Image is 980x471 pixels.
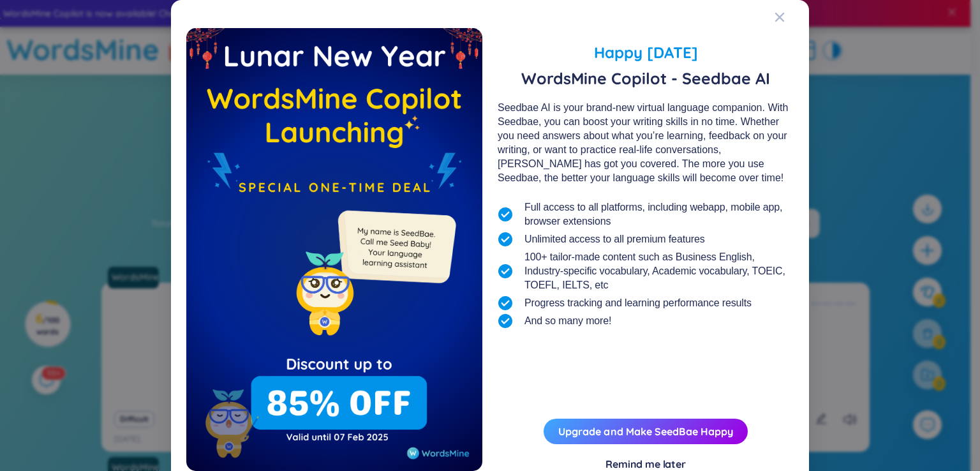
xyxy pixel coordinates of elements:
[524,200,794,228] span: Full access to all platforms, including webapp, mobile app, browser extensions
[186,28,482,471] img: wmFlashDealEmpty.967f2bab.png
[524,250,794,292] span: 100+ tailor-made content such as Business English, Industry-specific vocabulary, Academic vocabul...
[498,101,794,185] div: Seedbae AI is your brand-new virtual language companion. With Seedbae, you can boost your writing...
[524,296,752,310] span: Progress tracking and learning performance results
[544,419,748,444] button: Upgrade and Make SeedBae Happy
[524,314,611,328] span: And so many more!
[498,69,794,88] span: WordsMine Copilot - Seedbae AI
[605,457,686,471] div: Remind me later
[332,184,459,311] img: minionSeedbaeMessage.35ffe99e.png
[558,425,733,438] a: Upgrade and Make SeedBae Happy
[498,41,794,64] span: Happy [DATE]
[524,232,705,246] span: Unlimited access to all premium features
